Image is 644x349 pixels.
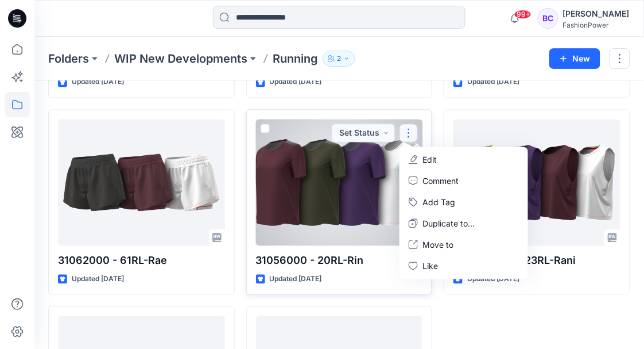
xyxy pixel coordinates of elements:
[514,10,532,19] span: 99+
[58,253,225,269] p: 31062000 - 61RL-Rae
[422,239,453,251] p: Move to
[72,76,124,89] p: Updated [DATE]
[453,120,620,246] a: DR-31061001-23RL-Rani
[337,52,341,65] p: 2
[402,192,526,213] button: Add Tag
[114,51,247,67] a: WIP New Developments
[422,218,475,230] p: Duplicate to...
[467,76,519,89] p: Updated [DATE]
[48,51,89,67] a: Folders
[563,7,630,21] div: [PERSON_NAME]
[422,175,459,187] p: Comment
[323,51,355,67] button: 2
[422,260,438,273] p: Like
[270,274,322,286] p: Updated [DATE]
[256,120,423,246] a: 31056000 - 20RL-Rin
[402,149,526,171] a: Edit
[563,21,630,29] div: FashionPower
[549,48,600,69] button: New
[273,51,318,67] p: Running
[467,274,519,286] p: Updated [DATE]
[256,253,423,269] p: 31056000 - 20RL-Rin
[270,76,322,89] p: Updated [DATE]
[422,154,437,166] p: Edit
[72,274,124,286] p: Updated [DATE]
[538,8,558,29] div: BC
[453,253,620,269] p: DR-31061001-23RL-Rani
[58,120,225,246] a: 31062000 - 61RL-Rae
